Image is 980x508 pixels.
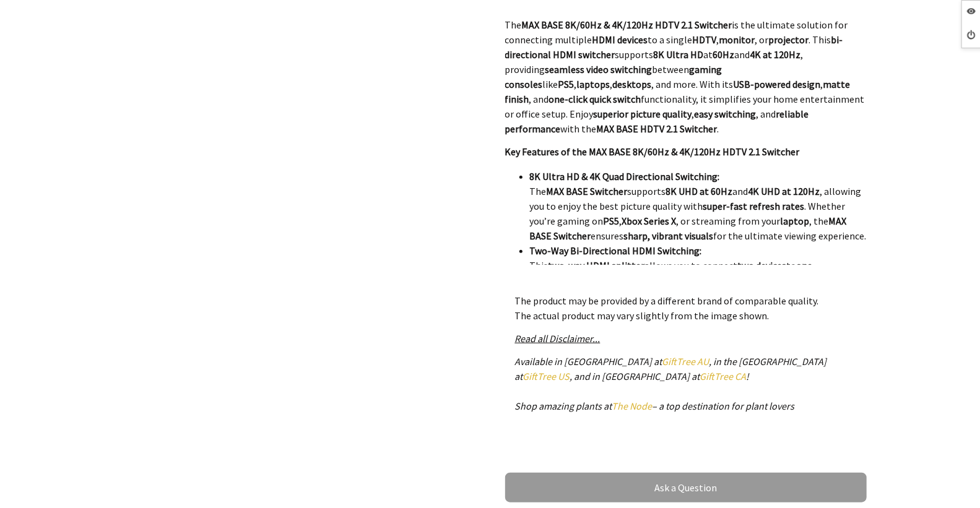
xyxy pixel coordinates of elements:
[515,293,857,323] p: The product may be provided by a different brand of comparable quality. The actual product may va...
[769,33,809,46] strong: projector
[530,215,847,242] strong: MAX BASE Switcher
[530,170,720,183] strong: 8K Ultra HD & 4K Quad Directional Switching:
[515,355,827,412] em: Available in [GEOGRAPHIC_DATA] at , in the [GEOGRAPHIC_DATA] at , and in [GEOGRAPHIC_DATA] at ! S...
[719,33,755,46] strong: monitor
[781,215,810,227] strong: laptop
[734,78,821,90] strong: USB-powered design
[530,244,702,257] strong: Two-Way Bi-Directional HDMI Switching:
[592,33,648,46] strong: HDMI devices
[594,108,692,120] strong: superior picture quality
[654,48,704,61] strong: 8K Ultra HD
[624,230,714,242] strong: sharp, vibrant visuals
[523,370,570,382] a: GiftTree US
[558,78,575,90] strong: PS5
[750,48,801,61] strong: 4K at 120Hz
[693,33,717,46] strong: HDTV
[549,93,641,105] strong: one-click quick switch
[695,108,757,120] strong: easy switching
[666,185,733,197] strong: 8K UHD at 60Hz
[738,259,787,272] strong: two devices
[622,215,677,227] strong: Xbox Series X
[505,17,867,136] p: The is the ultimate solution for connecting multiple to a single , , or . This supports at and , ...
[545,63,653,75] strong: seamless video switching
[612,400,653,412] a: The Node
[604,215,620,227] strong: PS5
[530,169,867,243] li: The supports and , allowing you to enjoy the best picture quality with . Whether you’re gaming on...
[713,48,735,61] strong: 60Hz
[505,145,800,158] strong: Key Features of the MAX BASE 8K/60Hz & 4K/120Hz HDTV 2.1 Switcher
[530,243,867,317] li: This allows you to connect to and to , enabling flexible . You can easily switch between connecte...
[522,19,732,31] strong: MAX BASE 8K/60Hz & 4K/120Hz HDTV 2.1 Switcher
[613,78,652,90] strong: desktops
[597,123,718,135] strong: MAX BASE HDTV 2.1 Switcher
[577,78,610,90] strong: laptops
[515,332,601,345] a: Read all Disclaimer...
[549,259,645,272] strong: two-way HDMI splitter
[505,473,867,502] a: Ask a Question
[547,185,628,197] strong: MAX BASE Switcher
[662,355,709,368] a: GiftTree AU
[703,200,805,212] strong: super-fast refresh rates
[748,185,820,197] strong: 4K UHD at 120Hz
[700,370,747,382] a: GiftTree CA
